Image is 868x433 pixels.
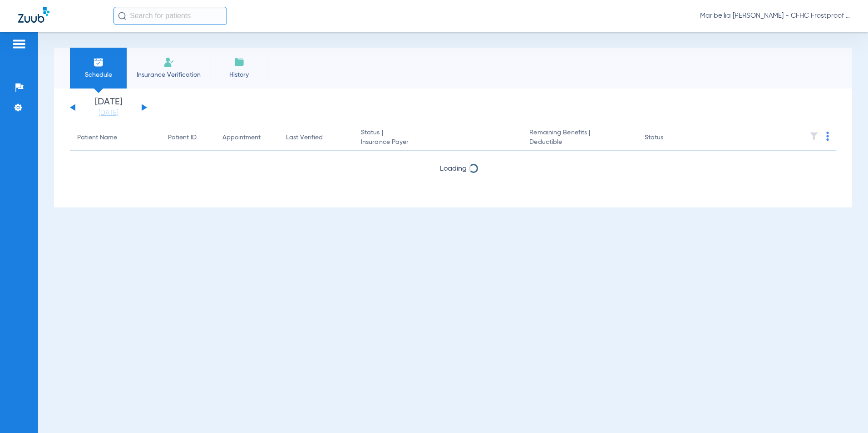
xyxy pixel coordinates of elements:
[81,108,136,118] a: [DATE]
[77,133,117,143] div: Patient Name
[168,133,197,143] div: Patient ID
[133,70,204,79] span: Insurance Verification
[354,125,522,151] th: Status |
[222,133,261,143] div: Appointment
[77,70,120,79] span: Schedule
[168,133,208,143] div: Patient ID
[217,70,261,79] span: History
[529,138,630,147] span: Deductible
[93,57,104,68] img: Schedule
[700,11,850,20] span: Maribellia [PERSON_NAME] - CFHC Frostproof Dental
[163,57,174,68] img: Manual Insurance Verification
[18,7,49,23] img: Zuub Logo
[286,133,323,143] div: Last Verified
[77,133,153,143] div: Patient Name
[361,138,515,147] span: Insurance Payer
[118,12,126,20] img: Search Icon
[234,57,245,68] img: History
[637,125,699,151] th: Status
[826,132,829,141] img: group-dot-blue.svg
[222,133,271,143] div: Appointment
[440,165,467,172] span: Loading
[286,133,346,143] div: Last Verified
[12,39,26,49] img: hamburger-icon
[81,98,136,118] li: [DATE]
[522,125,637,151] th: Remaining Benefits |
[113,7,227,25] input: Search for patients
[809,132,819,141] img: filter.svg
